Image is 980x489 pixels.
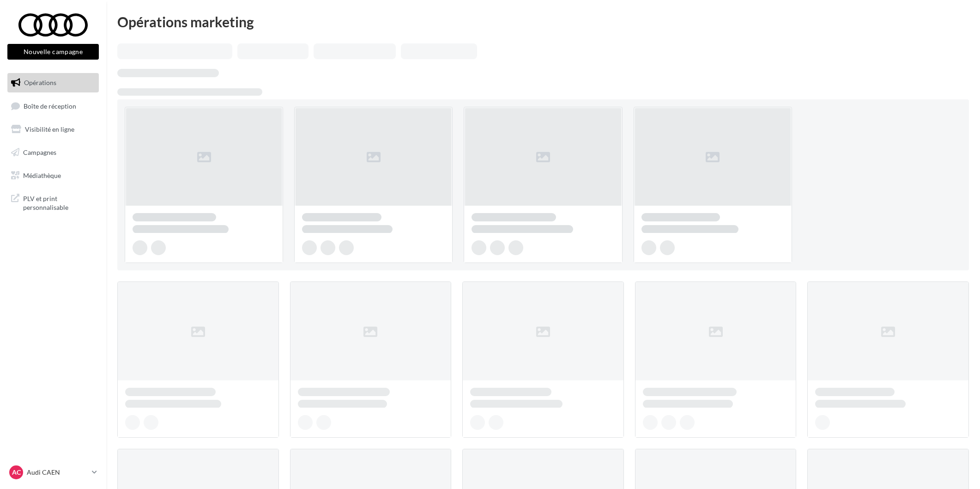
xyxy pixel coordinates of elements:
[23,148,56,156] span: Campagnes
[24,102,76,110] span: Boîte de réception
[12,468,21,477] span: AC
[6,73,101,92] a: Opérations
[117,15,969,29] div: Opérations marketing
[23,171,61,179] span: Médiathèque
[25,125,74,133] span: Visibilité en ligne
[23,192,95,212] span: PLV et print personnalisable
[27,468,88,477] p: Audi CAEN
[6,96,101,116] a: Boîte de réception
[6,166,101,185] a: Médiathèque
[6,143,101,162] a: Campagnes
[7,44,99,60] button: Nouvelle campagne
[6,120,101,139] a: Visibilité en ligne
[24,79,56,86] span: Opérations
[7,464,99,481] a: AC Audi CAEN
[6,189,101,216] a: PLV et print personnalisable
